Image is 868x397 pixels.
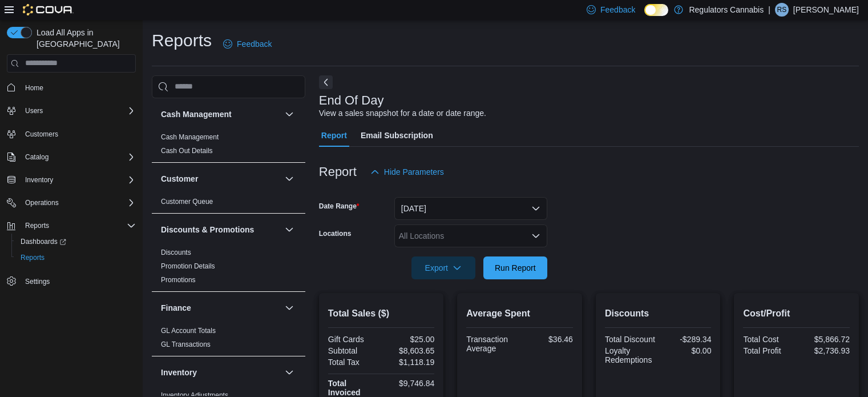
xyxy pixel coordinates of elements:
a: Promotion Details [161,262,215,270]
img: Cova [23,4,74,15]
div: Discounts & Promotions [152,246,305,291]
button: Catalog [21,150,53,164]
span: Operations [21,196,136,210]
div: $8,603.65 [383,346,434,355]
label: Date Range [319,202,360,211]
a: Cash Out Details [161,147,213,155]
a: Settings [21,275,54,288]
span: Settings [21,274,136,288]
button: Users [2,103,140,119]
button: Reports [2,218,140,234]
button: [DATE] [394,197,547,220]
span: Home [21,81,136,95]
a: Dashboards [16,235,71,248]
div: Loyalty Redemptions [605,346,656,364]
span: Home [25,83,43,93]
span: Load All Apps in [GEOGRAPHIC_DATA] [32,27,136,50]
div: Subtotal [328,346,379,355]
button: Customer [282,172,296,186]
div: Cash Management [152,130,305,162]
div: Total Tax [328,358,379,367]
button: Operations [21,196,63,210]
h2: Total Sales ($) [328,307,435,320]
a: Dashboards [11,234,140,250]
h1: Reports [152,29,212,52]
button: Finance [161,302,280,314]
a: Promotions [161,276,196,284]
a: Home [21,81,48,95]
button: Cash Management [161,109,280,120]
span: Report [321,124,347,147]
a: Reports [16,251,49,264]
div: $25.00 [383,335,434,344]
button: Inventory [2,172,140,188]
p: Regulators Cannabis [689,3,764,17]
span: Dashboards [16,235,136,248]
p: [PERSON_NAME] [793,3,859,17]
button: Discounts & Promotions [161,224,280,235]
span: Reports [25,221,49,230]
div: Total Cost [743,335,794,344]
strong: Total Invoiced [328,379,361,397]
span: Dark Mode [644,16,645,17]
h3: Discounts & Promotions [161,224,254,235]
button: Inventory [282,366,296,379]
h3: Inventory [161,367,197,378]
h2: Discounts [605,307,712,320]
p: | [768,3,770,17]
button: Inventory [161,367,280,378]
a: Customer Queue [161,198,213,206]
nav: Complex example [7,75,136,319]
button: Open list of options [531,231,540,240]
button: Reports [21,219,54,232]
span: Dashboards [21,237,66,246]
button: Next [319,75,333,89]
input: Dark Mode [644,4,668,16]
span: Email Subscription [361,124,433,147]
div: Robyn Smith [775,3,789,17]
span: Feedback [237,38,272,50]
span: Catalog [21,150,136,164]
div: $1,118.19 [383,358,434,367]
button: Inventory [21,173,58,187]
span: Customers [21,127,136,141]
div: $36.46 [522,335,573,344]
button: Customer [161,173,280,185]
button: Catalog [2,149,140,165]
div: $9,746.84 [383,379,434,388]
span: Inventory [21,173,136,187]
a: Discounts [161,248,191,256]
div: $5,866.72 [799,335,850,344]
div: View a sales snapshot for a date or date range. [319,107,486,119]
button: Hide Parameters [366,161,449,183]
span: Reports [21,219,136,232]
button: Discounts & Promotions [282,223,296,236]
h3: Report [319,165,357,179]
h3: Finance [161,302,191,314]
span: GL Transactions [161,340,211,349]
button: Export [411,256,475,279]
span: Reports [16,251,136,264]
span: Reports [21,253,45,262]
a: Feedback [219,33,276,55]
button: Cash Management [282,107,296,121]
span: Customer Queue [161,197,213,206]
div: -$289.34 [660,335,711,344]
h2: Cost/Profit [743,307,850,320]
button: Home [2,79,140,96]
span: Promotions [161,275,196,284]
span: Export [418,256,469,279]
button: Reports [11,250,140,266]
span: Customers [25,130,58,139]
button: Customers [2,126,140,142]
div: Total Profit [743,346,794,355]
span: Users [25,106,43,115]
a: GL Transactions [161,340,211,348]
div: Customer [152,195,305,213]
a: GL Account Totals [161,327,216,335]
span: Catalog [25,153,49,162]
h3: End Of Day [319,94,384,107]
button: Settings [2,272,140,289]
